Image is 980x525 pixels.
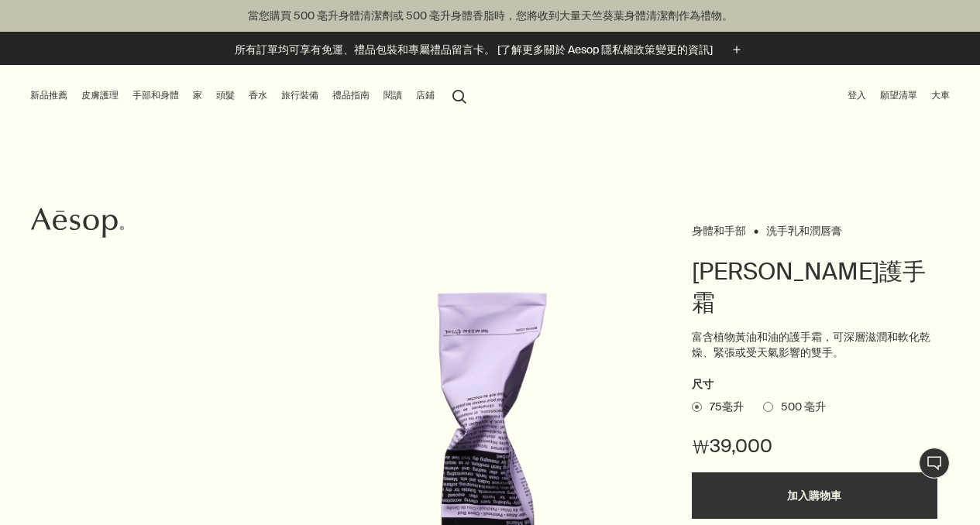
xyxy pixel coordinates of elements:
a: 皮膚護理 [78,86,122,105]
nav: 補充 [844,65,953,127]
font: 1:1 聊天諮詢 [920,450,949,478]
font: ₩39,000 [692,434,772,458]
button: 開啟搜尋框 [445,81,473,110]
font: 尺寸 [692,377,714,391]
font: 洗手乳和潤唇膏 [766,224,842,238]
a: 身體和手部 [692,224,746,232]
font: 香水 [249,89,267,101]
font: 身體和手部 [692,224,746,238]
a: 禮品指南 [329,86,373,105]
button: 所有訂單均可享有免運、禮品包裝和專屬禮品留言卡。 [了解更多關於 Aesop 隱私權政策變更的資訊] [235,41,745,59]
font: 當您購買 500 毫升身體清潔劑或 500 毫升身體香脂時，您將收到大量天竺葵葉身體清潔劑作為禮物。 [248,9,733,22]
nav: 基本的 [27,65,473,127]
font: 閱讀 [383,89,402,101]
button: 大車 [928,86,953,105]
a: Aesop [27,204,128,246]
font: [PERSON_NAME]護手霜 [692,256,926,317]
button: 店鋪 [413,86,438,105]
a: 頭髮 [213,86,238,105]
font: 願望清單 [880,89,917,101]
a: 旅行裝備 [278,86,322,105]
a: 香水 [246,86,270,105]
font: 所有訂單均可享有免運、禮品包裝和專屬禮品留言卡。 [了解更多關於 Aesop 隱私權政策變更的資訊] [235,43,713,57]
a: 洗手乳和潤唇膏 [766,224,842,232]
svg: Aesop [31,208,124,238]
button: 新品推薦 [27,86,70,105]
font: 家 [193,89,202,101]
font: 禮品指南 [332,89,370,101]
a: 閱讀 [380,86,405,105]
a: 願望清單 [877,86,920,105]
button: 加入購物車 - ₩39,000 [692,472,937,519]
font: 富含植物黃油和油的護手霜，可深層滋潤和軟化乾燥、緊張或受天氣影響的雙手。 [692,330,930,359]
a: 家 [190,86,205,105]
button: 1:1 聊天諮詢 [919,448,950,479]
a: 手部和身體 [129,86,182,105]
font: 500 毫升 [781,400,826,413]
font: 皮膚護理 [81,89,119,101]
font: 旅行裝備 [281,89,318,101]
font: 手部和身體 [132,89,179,101]
font: 75毫升 [710,400,744,413]
button: 登入 [844,86,869,105]
font: 頭髮 [216,89,235,101]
